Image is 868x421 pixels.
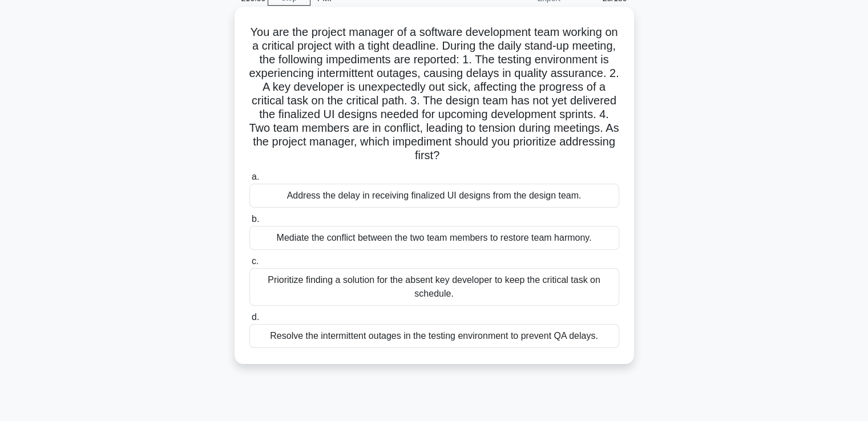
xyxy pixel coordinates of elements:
h5: You are the project manager of a software development team working on a critical project with a t... [248,25,620,163]
div: Prioritize finding a solution for the absent key developer to keep the critical task on schedule. [249,268,619,306]
div: Address the delay in receiving finalized UI designs from the design team. [249,184,619,208]
div: Resolve the intermittent outages in the testing environment to prevent QA delays. [249,324,619,348]
span: b. [252,214,259,224]
span: c. [252,256,259,266]
span: d. [252,312,259,322]
span: a. [252,172,259,181]
div: Mediate the conflict between the two team members to restore team harmony. [249,226,619,250]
